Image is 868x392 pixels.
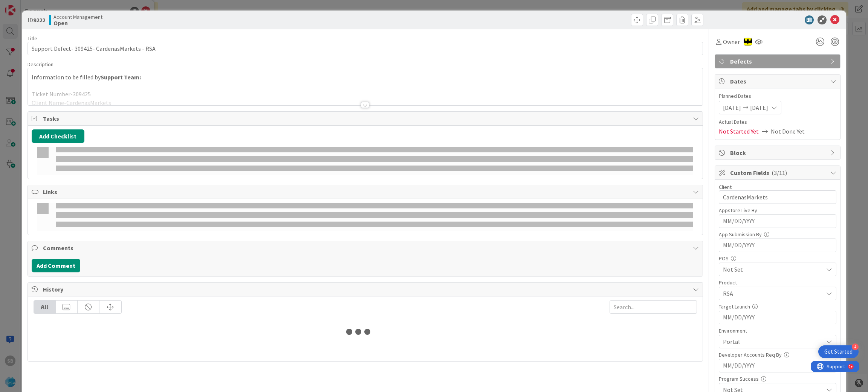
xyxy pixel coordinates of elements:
[719,184,732,190] label: Client
[28,35,37,42] label: Title
[730,168,827,177] span: Custom Fields
[38,3,42,9] div: 9+
[723,359,832,372] input: MM/DD/YYYY
[610,300,697,314] input: Search...
[719,127,759,136] span: Not Started Yet
[771,127,805,136] span: Not Done Yet
[32,129,84,143] button: Add Checklist
[719,208,836,213] div: Appstore Live By
[719,328,836,333] div: Environment
[32,259,80,272] button: Add Comment
[719,352,836,357] div: Developer Accounts Req By
[818,345,859,358] div: Open Get Started checklist, remaining modules: 4
[28,61,53,68] span: Description
[723,103,741,112] span: [DATE]
[730,57,827,66] span: Defects
[719,92,836,100] span: Planned Dates
[723,337,823,346] span: Portal
[53,14,102,20] span: Account Management
[723,265,823,274] span: Not Set
[723,37,740,46] span: Owner
[723,239,832,252] input: MM/DD/YYYY
[730,148,827,157] span: Block
[750,103,768,112] span: [DATE]
[719,280,836,285] div: Product
[43,114,689,123] span: Tasks
[719,376,836,381] div: Program Success
[744,38,752,46] img: AC
[719,232,836,237] div: App Submission By
[28,42,703,55] input: type card name here...
[34,301,56,313] div: All
[824,348,853,356] div: Get Started
[43,187,689,196] span: Links
[723,289,823,298] span: RSA
[16,1,34,10] span: Support
[723,215,832,228] input: MM/DD/YYYY
[723,311,832,324] input: MM/DD/YYYY
[43,243,689,252] span: Comments
[719,118,836,126] span: Actual Dates
[28,15,45,24] span: ID
[32,73,699,82] p: Information to be filled by
[43,285,689,294] span: History
[101,73,141,81] strong: Support Team:
[53,20,102,26] b: Open
[852,343,859,350] div: 4
[719,256,836,261] div: POS
[719,304,836,309] div: Target Launch
[730,77,827,86] span: Dates
[33,16,45,24] b: 9222
[772,169,787,176] span: ( 3/11 )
